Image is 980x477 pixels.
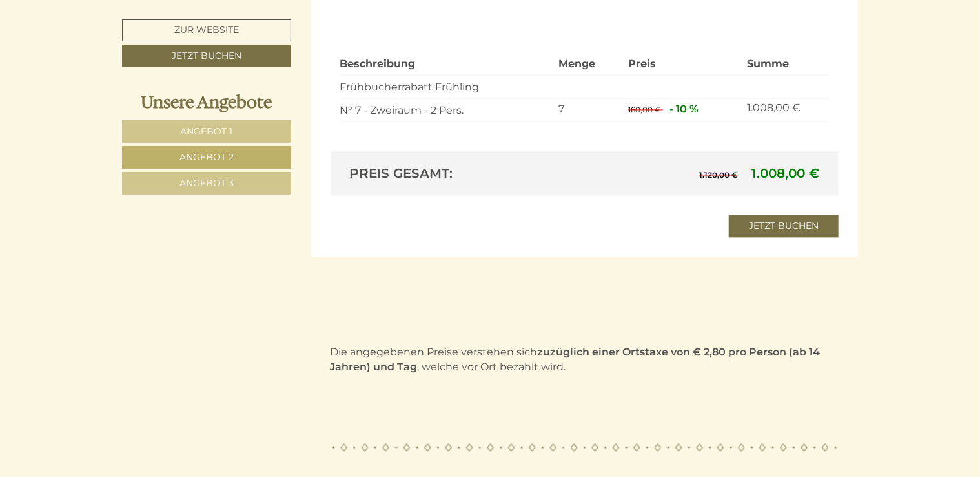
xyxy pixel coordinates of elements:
[340,75,554,98] td: Frühbucherrabatt Frühling
[742,98,829,122] td: 1.008,00 €
[628,105,661,114] span: 160,00 €
[340,98,554,122] td: N° 7 - Zweiraum - 2 Pers.
[699,170,738,180] span: 1.120,00 €
[181,125,233,137] span: Angebot 1
[623,54,742,74] th: Preis
[122,19,291,41] a: Zur Website
[331,443,839,451] img: image
[553,54,623,74] th: Menge
[122,45,291,67] a: Jetzt buchen
[331,345,839,375] p: Die angegebenen Preise verstehen sich , welche vor Ort bezahlt wird.
[553,98,623,122] td: 7
[122,90,291,114] div: Unsere Angebote
[331,346,821,373] strong: zuzüglich einer Ortstaxe von € 2,80 pro Person (ab 14 Jahren) und Tag
[669,103,699,115] span: - 10 %
[742,54,829,74] th: Summe
[311,276,859,299] a: ALLE ANGEBOTE
[340,164,585,183] div: Preis gesamt:
[340,54,554,74] th: Beschreibung
[179,177,234,189] span: Angebot 3
[179,151,234,163] span: Angebot 2
[751,165,819,181] span: 1.008,00 €
[729,215,839,237] a: Jetzt buchen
